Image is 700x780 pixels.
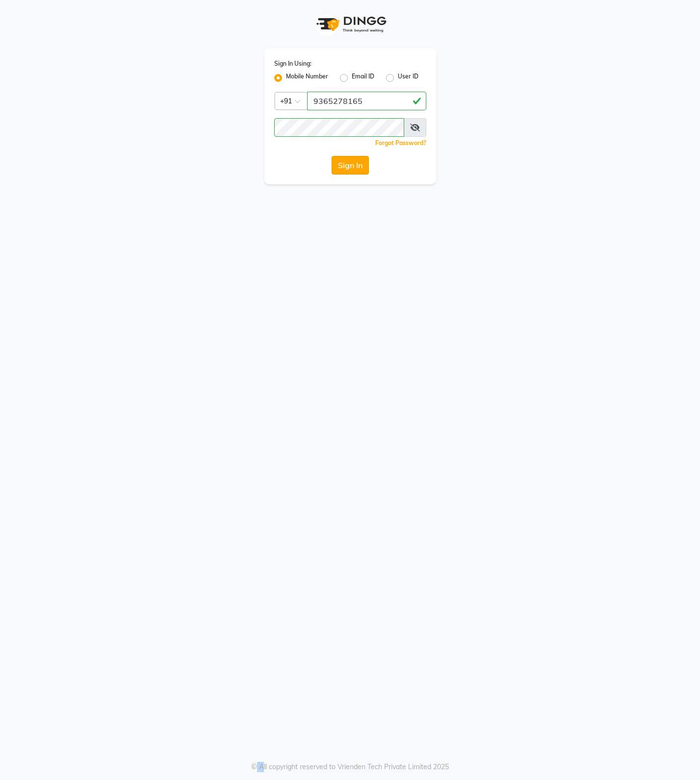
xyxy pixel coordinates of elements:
input: Username [307,92,426,110]
label: User ID [398,72,418,84]
input: Username [274,118,404,137]
label: Mobile Number [286,72,328,84]
button: Sign In [332,156,369,175]
label: Email ID [352,72,374,84]
a: Forgot Password? [375,139,426,147]
label: Sign In Using: [274,59,311,68]
img: logo1.svg [311,10,389,39]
